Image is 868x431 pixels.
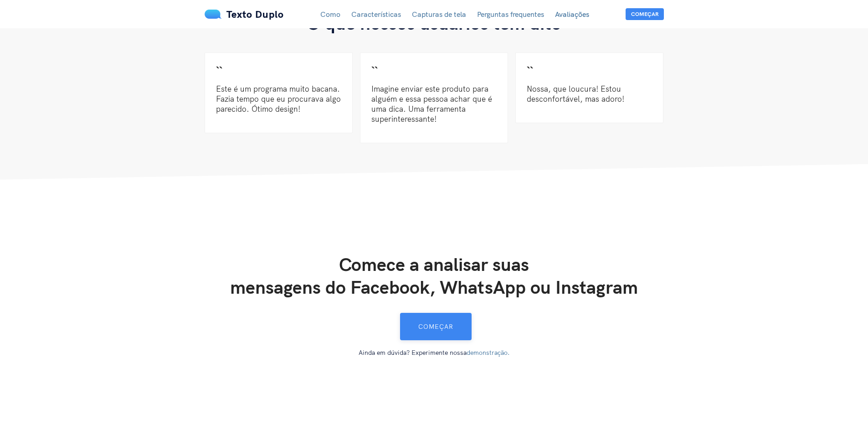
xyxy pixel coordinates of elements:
[477,10,544,19] a: Perguntas frequentes
[205,10,222,19] img: mS3x8y1f88AAAAABJRU5ErkJggg==
[351,10,401,19] a: Características
[205,8,284,21] a: Texto Duplo
[216,84,341,114] font: Este é um programa muito bacana. Fazia tempo que eu procurava algo parecido. Ótimo design!
[631,10,658,17] font: Começar
[226,8,284,21] font: Texto Duplo
[626,8,664,20] button: Começar
[412,10,466,19] a: Capturas de tela
[418,322,453,331] font: Começar
[400,313,472,340] button: Começar
[230,275,638,298] font: mensagens do Facebook, WhatsApp ou Instagram
[371,84,492,124] font: Imagine enviar este produto para alguém e essa pessoa achar que é uma dica. Uma ferramenta superi...
[555,10,589,19] a: Avaliações
[371,62,378,78] font: ``
[216,62,222,78] font: ``
[527,62,533,78] font: ``
[339,253,529,275] font: Comece a analisar suas
[320,10,340,19] a: Como
[527,84,624,104] font: Nossa, que loucura! Estou desconfortável, mas adoro!
[359,348,467,357] font: Ainda em dúvida? Experimente nossa
[467,348,510,357] a: demonstração.
[396,313,472,340] a: Começar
